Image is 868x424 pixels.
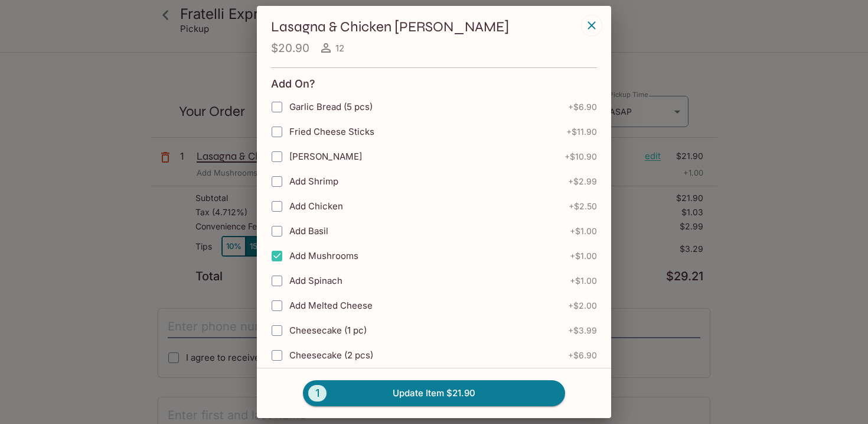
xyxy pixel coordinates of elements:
span: 1 [308,385,327,402]
span: Add Spinach [289,275,342,286]
span: Add Basil [289,225,328,237]
span: Cheesecake (1 pc) [289,325,367,336]
span: + $3.99 [568,326,597,335]
span: Add Mushrooms [289,250,358,261]
span: [PERSON_NAME] [289,151,362,162]
span: Add Melted Cheese [289,300,373,311]
span: + $2.00 [568,301,597,310]
span: 12 [335,43,344,54]
span: Cheesecake (2 pcs) [289,349,373,361]
span: Add Chicken [289,200,343,212]
span: + $11.90 [566,127,597,137]
button: 1Update Item $21.90 [303,380,565,406]
h4: $20.90 [271,41,309,56]
span: + $1.00 [570,276,597,286]
span: Add Shrimp [289,176,338,187]
span: Fried Cheese Sticks [289,126,374,137]
span: + $6.90 [568,102,597,112]
span: Garlic Bread (5 pcs) [289,101,373,112]
h4: Add On? [271,77,315,90]
span: + $1.00 [570,226,597,236]
h3: Lasagna & Chicken [PERSON_NAME] [271,18,578,36]
span: + $1.00 [570,251,597,261]
span: + $2.50 [569,202,597,211]
span: + $10.90 [564,152,597,161]
span: + $2.99 [568,177,597,186]
span: + $6.90 [568,351,597,360]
